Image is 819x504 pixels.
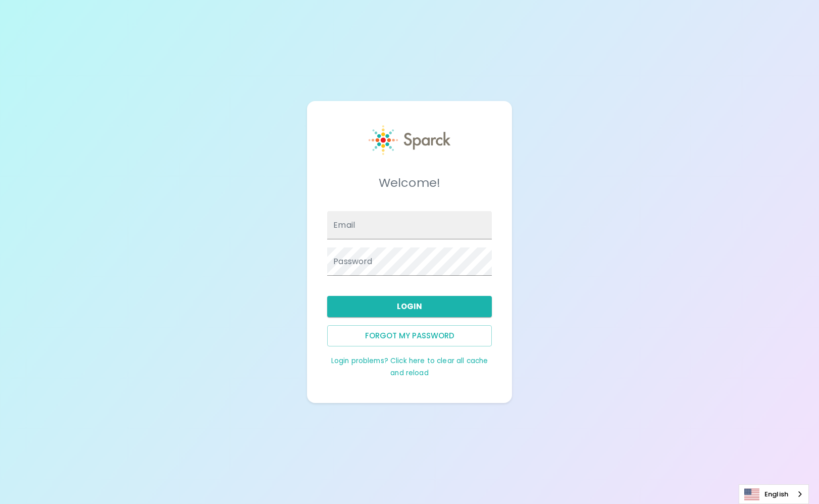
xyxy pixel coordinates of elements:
[327,175,492,191] h5: Welcome!
[331,356,488,378] a: Login problems? Click here to clear all cache and reload
[327,325,492,346] button: Forgot my password
[369,125,451,155] img: Sparck logo
[327,296,492,317] button: Login
[739,484,809,504] aside: Language selected: English
[739,484,809,504] div: Language
[739,485,808,503] a: English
